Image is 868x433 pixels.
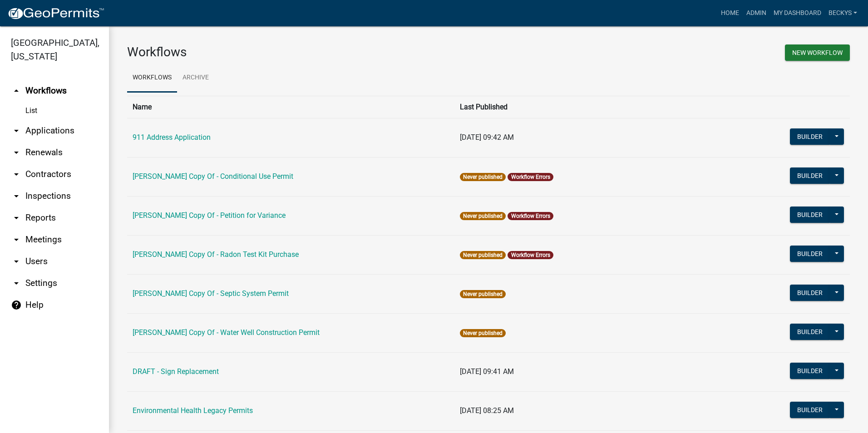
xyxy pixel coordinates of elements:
[460,173,506,181] span: Never published
[11,147,22,158] i: arrow_drop_down
[790,128,830,145] button: Builder
[460,212,506,220] span: Never published
[11,256,22,267] i: arrow_drop_down
[460,251,506,259] span: Never published
[790,402,830,418] button: Builder
[770,5,825,22] a: My Dashboard
[460,290,506,298] span: Never published
[790,167,830,184] button: Builder
[11,85,22,96] i: arrow_drop_up
[133,172,293,181] a: [PERSON_NAME] Copy Of - Conditional Use Permit
[790,207,830,223] button: Builder
[511,213,550,219] a: Workflow Errors
[454,96,741,118] th: Last Published
[133,211,286,220] a: [PERSON_NAME] Copy Of - Petition for Variance
[133,289,289,298] a: [PERSON_NAME] Copy Of - Septic System Permit
[133,328,320,337] a: [PERSON_NAME] Copy Of - Water Well Construction Permit
[133,133,211,142] a: 911 Address Application
[460,367,514,376] span: [DATE] 09:41 AM
[717,5,743,22] a: Home
[127,64,177,93] a: Workflows
[11,234,22,245] i: arrow_drop_down
[133,406,253,415] a: Environmental Health Legacy Permits
[825,5,861,22] a: beckys
[11,278,22,289] i: arrow_drop_down
[11,300,22,310] i: help
[743,5,770,22] a: Admin
[785,44,850,61] button: New Workflow
[790,246,830,262] button: Builder
[11,169,22,180] i: arrow_drop_down
[177,64,214,93] a: Archive
[790,324,830,340] button: Builder
[11,212,22,223] i: arrow_drop_down
[133,367,219,376] a: DRAFT - Sign Replacement
[511,174,550,180] a: Workflow Errors
[460,406,514,415] span: [DATE] 08:25 AM
[127,96,454,118] th: Name
[511,252,550,258] a: Workflow Errors
[460,133,514,142] span: [DATE] 09:42 AM
[133,250,299,259] a: [PERSON_NAME] Copy Of - Radon Test Kit Purchase
[790,363,830,379] button: Builder
[11,125,22,136] i: arrow_drop_down
[790,285,830,301] button: Builder
[460,329,506,337] span: Never published
[11,191,22,202] i: arrow_drop_down
[127,44,482,60] h3: Workflows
